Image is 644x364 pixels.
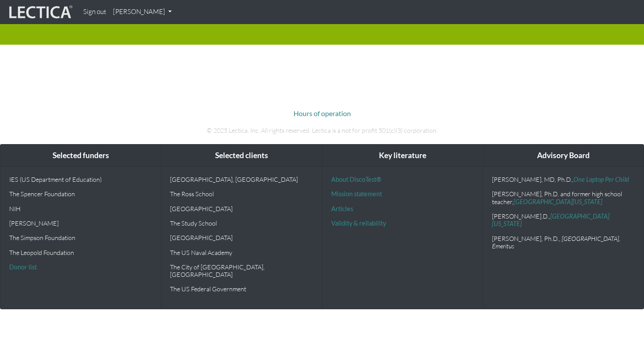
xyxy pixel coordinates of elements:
[9,176,152,183] p: IES (US Department of Education)
[9,263,37,271] a: Donor list
[170,285,313,293] p: The US Federal Government
[7,4,73,21] img: lecticalive
[9,249,152,256] p: The Leopold Foundation
[294,109,351,117] a: Hours of operation
[170,219,313,227] p: The Study School
[492,235,620,250] em: , [GEOGRAPHIC_DATA], Emeritus
[170,205,313,212] p: [GEOGRAPHIC_DATA]
[573,176,629,183] a: One Laptop Per Child
[161,145,322,167] div: Selected clients
[170,176,313,183] p: [GEOGRAPHIC_DATA], [GEOGRAPHIC_DATA]
[483,145,644,167] div: Advisory Board
[170,190,313,198] p: The Ross School
[492,212,635,228] p: [PERSON_NAME].D.,
[9,190,152,198] p: The Spencer Foundation
[492,176,635,183] p: [PERSON_NAME], MD, Ph.D.,
[492,212,609,227] a: [GEOGRAPHIC_DATA][US_STATE]
[322,145,483,167] div: Key literature
[331,219,386,227] a: Validity & reliability
[80,4,110,21] a: Sign out
[331,176,381,183] a: About DiscoTest®
[170,234,313,241] p: [GEOGRAPHIC_DATA]
[331,190,382,198] a: Mission statement
[170,249,313,256] p: The US Naval Academy
[513,198,602,205] a: [GEOGRAPHIC_DATA][US_STATE]
[9,234,152,241] p: The Simpson Foundation
[79,126,565,135] p: © 2025 Lectica, Inc. All rights reserved. Lectica is a not for profit 501(c)(3) corporation.
[9,219,152,227] p: [PERSON_NAME]
[492,190,635,205] p: [PERSON_NAME], Ph.D. and former high school teacher,
[9,205,152,212] p: NIH
[492,235,635,250] p: [PERSON_NAME], Ph.D.
[110,4,175,21] a: [PERSON_NAME]
[0,145,161,167] div: Selected funders
[331,205,353,212] a: Articles
[170,263,313,279] p: The City of [GEOGRAPHIC_DATA], [GEOGRAPHIC_DATA]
